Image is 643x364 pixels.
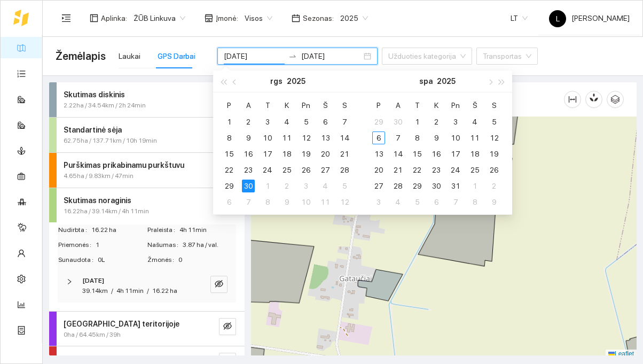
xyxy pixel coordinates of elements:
div: 30 [242,180,255,192]
div: 2 [242,115,255,128]
td: 2025-10-24 [446,162,465,178]
button: eye-invisible [219,318,236,335]
div: 14 [338,131,351,144]
td: 2025-09-24 [258,162,277,178]
span: 2.22ha / 34.54km / 2h 24min [64,100,146,111]
div: 9 [488,196,500,208]
div: Purškimas prikabinamu purkštuvu4.65ha / 9.83km / 47mineye-invisible [49,153,245,188]
span: 4h 11min [116,287,144,295]
th: A [388,97,407,114]
td: 2025-11-03 [369,194,388,210]
span: Žmonės [147,255,178,265]
th: P [219,97,239,114]
span: to [288,52,297,60]
input: Pradžios data [224,50,284,62]
span: shop [205,14,213,22]
strong: [DATE] [82,277,104,284]
span: Aplinka : [101,12,127,24]
div: [DATE]39.14km/4h 11min/16.22 haeye-invisible [58,269,236,303]
div: 8 [468,196,481,208]
td: 2025-11-07 [446,194,465,210]
td: 2025-11-05 [407,194,427,210]
span: 4h 11min [179,225,236,235]
div: 6 [223,196,236,208]
td: 2025-10-27 [369,178,388,194]
td: 2025-09-18 [277,146,296,162]
div: 25 [280,164,293,176]
div: 29 [372,115,385,128]
button: column-width [564,91,581,108]
div: Skutimas noraginis16.22ha / 39.14km / 4h 11mineye-invisible [49,188,245,223]
div: 21 [338,148,351,160]
td: 2025-10-03 [446,114,465,130]
div: 13 [319,131,332,144]
div: Standartinė sėja62.75ha / 137.71km / 10h 19mineye-invisible [49,118,245,152]
td: 2025-09-20 [316,146,335,162]
a: Leaflet [608,350,634,358]
td: 2025-10-02 [277,178,296,194]
td: 2025-10-12 [484,130,504,146]
td: 2025-09-28 [335,162,354,178]
td: 2025-10-04 [465,114,484,130]
td: 2025-10-29 [407,178,427,194]
td: 2025-09-25 [277,162,296,178]
button: spa [419,71,433,92]
div: 11 [280,131,293,144]
span: layout [90,14,98,22]
span: 3.87 ha / val. [183,240,236,250]
span: 4.65ha / 9.83km / 47min [64,171,134,181]
td: 2025-10-25 [465,162,484,178]
input: Pabaigos data [301,50,362,62]
td: 2025-10-03 [296,178,316,194]
th: K [277,97,296,114]
div: 7 [391,131,404,144]
td: 2025-09-09 [239,130,258,146]
span: 16.22ha / 39.14km / 4h 11min [64,206,149,216]
div: 3 [449,115,462,128]
div: 1 [223,115,236,128]
td: 2025-09-03 [258,114,277,130]
span: Našumas [147,240,183,250]
button: 2025 [437,71,456,92]
td: 2025-10-13 [369,146,388,162]
div: 11 [468,131,481,144]
span: 16.22 ha [91,225,146,235]
td: 2025-10-26 [484,162,504,178]
th: K [427,97,446,114]
div: 8 [223,131,236,144]
td: 2025-09-15 [219,146,239,162]
div: 8 [261,196,274,208]
div: 20 [319,148,332,160]
div: 27 [372,180,385,192]
td: 2025-09-29 [369,114,388,130]
td: 2025-10-20 [369,162,388,178]
strong: Javų derliaus nuėmimas [64,354,147,363]
td: 2025-10-21 [388,162,407,178]
td: 2025-10-08 [258,194,277,210]
div: 28 [391,180,404,192]
td: 2025-10-08 [407,130,427,146]
div: 7 [242,196,255,208]
td: 2025-11-08 [465,194,484,210]
td: 2025-10-11 [465,130,484,146]
div: 4 [468,115,481,128]
td: 2025-10-16 [427,146,446,162]
th: S [484,97,504,114]
td: 2025-10-02 [427,114,446,130]
td: 2025-09-10 [258,130,277,146]
div: 27 [319,164,332,176]
span: 2025 [340,10,368,26]
div: 22 [411,164,424,176]
td: 2025-09-13 [316,130,335,146]
span: 0 [178,255,236,265]
div: 30 [430,180,443,192]
td: 2025-09-21 [335,146,354,162]
td: 2025-09-19 [296,146,316,162]
span: 62.75ha / 137.71km / 10h 19min [64,136,157,146]
div: 7 [449,196,462,208]
td: 2025-10-11 [316,194,335,210]
div: 16 [430,148,443,160]
div: 7 [338,115,351,128]
div: 2 [430,115,443,128]
span: calendar [292,14,300,22]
